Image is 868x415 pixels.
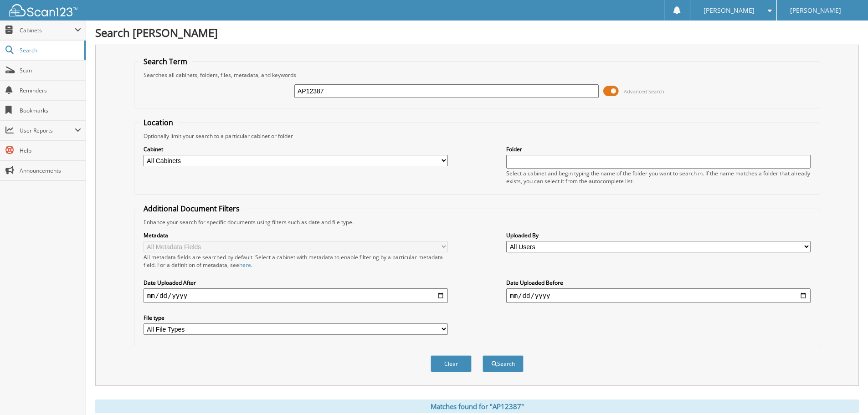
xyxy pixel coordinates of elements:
[506,169,811,185] div: Select a cabinet and begin typing the name of the folder you want to search in. If the name match...
[139,132,815,140] div: Optionally limit your search to a particular cabinet or folder
[506,288,811,303] input: end
[139,204,244,214] legend: Additional Document Filters
[506,279,811,287] label: Date Uploaded Before
[139,118,178,128] legend: Location
[483,355,524,372] button: Search
[20,67,81,74] span: Scan
[20,26,75,34] span: Cabinets
[704,8,755,13] span: [PERSON_NAME]
[144,231,448,239] label: Metadata
[144,314,448,322] label: File type
[95,25,859,40] h1: Search [PERSON_NAME]
[624,88,664,95] span: Advanced Search
[20,46,80,54] span: Search
[139,56,192,67] legend: Search Term
[144,288,448,303] input: start
[20,127,75,134] span: User Reports
[144,279,448,287] label: Date Uploaded After
[139,71,815,79] div: Searches all cabinets, folders, files, metadata, and keywords
[790,8,841,13] span: [PERSON_NAME]
[144,253,448,269] div: All metadata fields are searched by default. Select a cabinet with metadata to enable filtering b...
[139,218,815,226] div: Enhance your search for specific documents using filters such as date and file type.
[239,261,251,269] a: here
[20,107,81,114] span: Bookmarks
[506,145,811,153] label: Folder
[20,87,81,94] span: Reminders
[9,4,77,16] img: scan123-logo-white.svg
[20,147,81,154] span: Help
[144,145,448,153] label: Cabinet
[95,400,859,413] div: Matches found for "AP12387"
[506,231,811,239] label: Uploaded By
[431,355,472,372] button: Clear
[20,167,81,174] span: Announcements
